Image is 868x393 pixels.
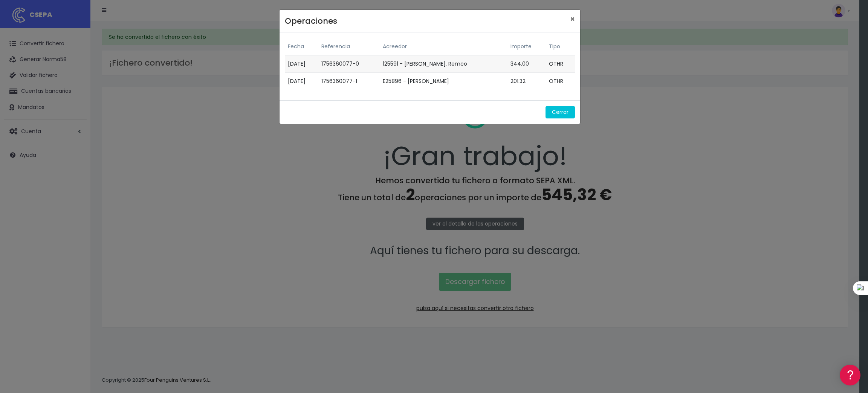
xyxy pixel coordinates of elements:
[8,202,143,215] button: Contáctanos
[570,14,575,25] span: ×
[285,73,318,90] td: [DATE]
[546,38,575,55] th: Tipo
[507,73,546,90] td: 201.32
[104,217,145,224] a: POWERED BY ENCHANT
[8,95,143,107] a: Formatos
[8,107,143,119] a: Problemas habituales
[8,64,143,76] a: Información general
[507,38,546,55] th: Importe
[546,55,575,73] td: OTHR
[8,181,143,188] div: Programadores
[565,10,580,28] button: Close
[285,15,337,27] h4: Operaciones
[318,38,380,55] th: Referencia
[380,38,507,55] th: Acreedor
[507,55,546,73] td: 344.00
[8,83,143,91] div: Convertir ficheros
[546,106,575,118] button: Cerrar
[546,73,575,90] td: OTHR
[8,150,143,157] div: Facturación
[285,38,318,55] th: Fecha
[285,55,318,73] td: [DATE]
[318,73,380,90] td: 1756360077-1
[8,193,143,204] a: API
[8,162,143,173] a: General
[380,55,507,73] td: 125591 - [PERSON_NAME], Remco
[8,130,143,142] a: Perfiles de empresas
[8,119,143,130] a: Videotutoriales
[318,55,380,73] td: 1756360077-0
[8,52,143,60] div: Información general
[380,73,507,90] td: E25896 - [PERSON_NAME]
